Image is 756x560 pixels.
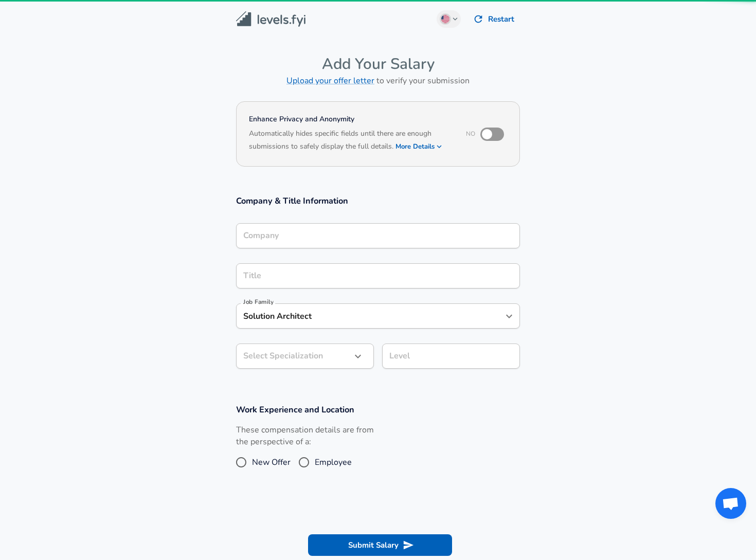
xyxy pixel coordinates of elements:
button: Restart [469,8,520,30]
img: English (US) [441,15,449,23]
label: These compensation details are from the perspective of a: [236,424,374,448]
button: English (US) [437,10,461,28]
input: Google [241,228,515,244]
h3: Company & Title Information [236,195,520,207]
input: Software Engineer [241,308,500,324]
button: Open [502,309,516,323]
h6: to verify your submission [236,74,520,88]
h6: Automatically hides specific fields until there are enough submissions to safely display the full... [249,128,452,154]
input: L3 [387,348,515,364]
input: Software Engineer [241,268,515,284]
button: Submit Salary [308,534,452,556]
button: More Details [395,139,443,154]
a: Upload your offer letter [286,75,374,86]
h4: Add Your Salary [236,55,520,74]
label: Job Family [243,299,274,305]
span: No [466,130,475,138]
span: Employee [315,456,352,468]
h4: Enhance Privacy and Anonymity [249,114,452,124]
h3: Work Experience and Location [236,404,520,416]
img: Levels.fyi [236,11,305,27]
span: New Offer [252,456,291,468]
div: Open chat [715,488,746,519]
